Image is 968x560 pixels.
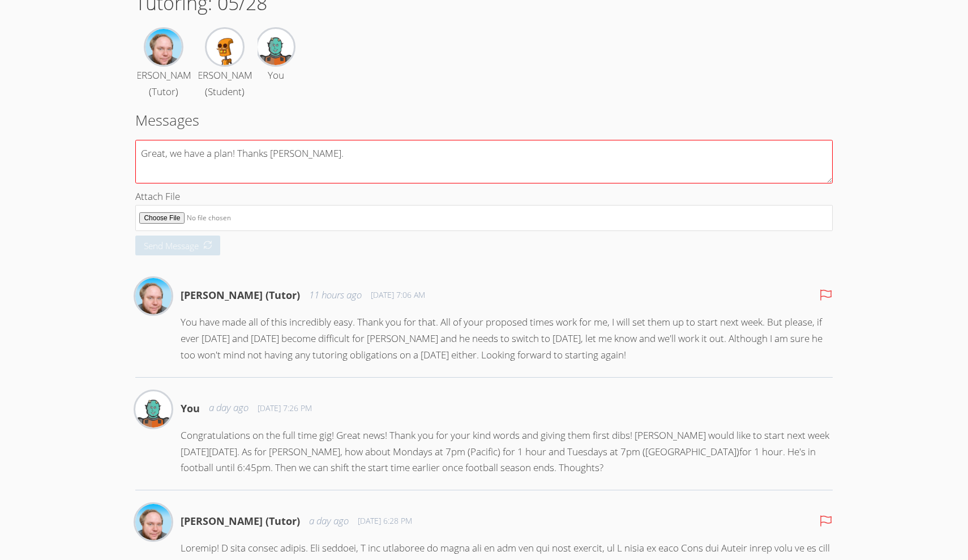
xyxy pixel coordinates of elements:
span: [DATE] 6:28 PM [358,515,412,527]
h4: [PERSON_NAME] (Tutor) [181,287,300,303]
h2: Messages [135,109,832,131]
div: You [268,67,284,84]
span: 11 hours ago [309,287,362,303]
span: Send Message [144,240,199,251]
input: Attach File [135,205,832,232]
div: [PERSON_NAME] (Student) [189,67,260,100]
span: a day ago [209,400,249,416]
img: Shawn White [135,504,172,540]
h4: You [181,400,200,416]
img: Nathan Warneck [207,29,243,65]
img: Shelley Warneck [135,391,172,428]
textarea: Great, we have a plan! Thanks [PERSON_NAME]. [135,140,832,183]
span: [DATE] 7:06 AM [371,289,425,301]
img: Shawn White [135,278,172,314]
img: Shawn White [145,29,182,65]
span: a day ago [309,513,349,529]
p: You have made all of this incredibly easy. Thank you for that. All of your proposed times work fo... [181,314,832,364]
span: [DATE] 7:26 PM [258,403,312,414]
img: Shelley Warneck [258,29,294,65]
div: [PERSON_NAME] (Tutor) [128,67,199,100]
span: Attach File [135,190,180,203]
button: Send Message [135,236,220,255]
p: Congratulations on the full time gig! Great news! Thank you for your kind words and giving them f... [181,428,832,477]
h4: [PERSON_NAME] (Tutor) [181,513,300,529]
